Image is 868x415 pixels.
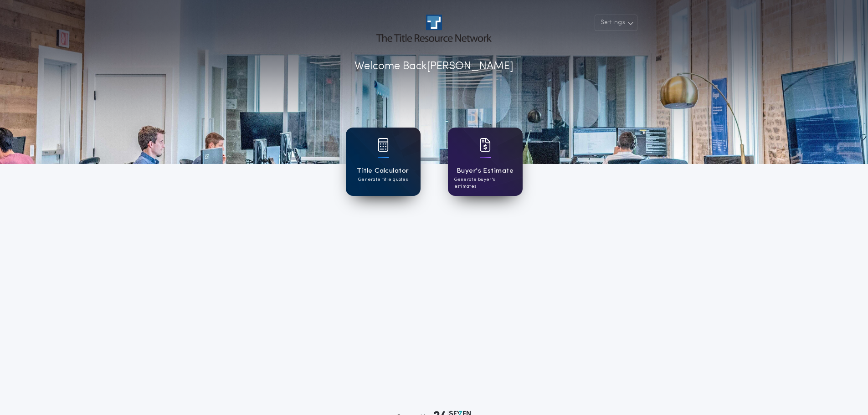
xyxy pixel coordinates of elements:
p: Welcome Back [PERSON_NAME] [354,58,514,75]
img: card icon [480,138,491,152]
a: card iconBuyer's EstimateGenerate buyer's estimates [448,128,523,196]
p: Generate buyer's estimates [454,176,516,190]
a: card iconTitle CalculatorGenerate title quotes [346,128,421,196]
button: Settings [595,15,637,31]
p: Generate title quotes [358,176,408,183]
img: card icon [378,138,389,152]
h1: Buyer's Estimate [457,166,514,176]
img: account-logo [376,15,491,42]
h1: Title Calculator [357,166,409,176]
